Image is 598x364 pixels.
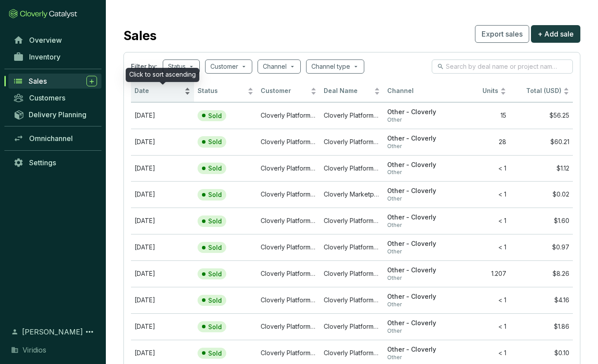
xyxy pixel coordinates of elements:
td: $4.16 [510,287,573,313]
td: Cloverly Platform Buyer [257,129,320,155]
span: Other [387,222,443,229]
td: Nov 28 2024 [131,155,194,182]
span: [PERSON_NAME] [22,327,83,337]
a: Settings [9,155,101,170]
span: Customers [29,93,65,102]
td: Cloverly Platform Buyer [257,181,320,208]
p: Sold [208,244,222,252]
span: Other - Cloverly [387,213,443,222]
td: Cloverly Platform Floresta Verde REDD+ Project Nov 28 [320,155,383,182]
span: Other - Cloverly [387,108,443,116]
a: Omnichannel [9,131,101,146]
span: Other - Cloverly [387,319,443,327]
span: Sales [29,77,47,85]
td: Cloverly Platform Mai Ndombe V2018 Sep 9 [320,102,383,129]
span: Other [387,143,443,150]
td: Cloverly Platform Katingan Peatland Restoration and Conservation Oct 10 [320,260,383,287]
td: Oct 12 2024 [131,234,194,260]
span: Customer [261,87,309,95]
span: Export sales [482,29,523,39]
td: Oct 01 2024 [131,313,194,340]
td: Oct 02 2024 [131,287,194,313]
td: Cloverly Platform Katingan Peatland Restoration and Conservation Oct 02 [320,287,383,313]
span: Delivery Planning [29,110,86,119]
td: Oct 10 2024 [131,260,194,287]
p: Sold [208,164,222,172]
td: Cloverly Platform Buyer [257,260,320,287]
th: Deal Name [320,81,383,102]
h2: Sales [123,26,157,45]
td: < 1 [447,313,510,340]
a: Sales [8,74,101,89]
span: Units [450,87,498,95]
td: $56.25 [510,102,573,129]
td: < 1 [447,208,510,234]
span: Settings [29,158,56,167]
span: Omnichannel [29,134,73,143]
input: Search by deal name or project name... [446,62,560,71]
td: Jan 15 2024 [131,181,194,208]
td: Cloverly Marketplace None Jan 15 [320,181,383,208]
th: Units [447,81,510,102]
td: $0.02 [510,181,573,208]
span: Status [198,87,246,95]
span: Total (USD) [526,87,561,94]
td: 1.207 [447,260,510,287]
td: Cloverly Platform Southern Cardamom REDD+ Dec 13 [320,129,383,155]
span: Other - Cloverly [387,134,443,143]
td: 15 [447,102,510,129]
td: Cloverly Platform Katingan Peatland Restoration and Conservation Oct 12 [320,234,383,260]
td: Cloverly Platform Katingan Peatland Restoration and Conservation Oct 26 [320,208,383,234]
span: Other - Cloverly [387,187,443,195]
td: Cloverly Platform Buyer [257,155,320,182]
span: Other [387,116,443,123]
span: Other [387,169,443,176]
td: < 1 [447,287,510,313]
td: Cloverly Platform Buyer [257,313,320,340]
p: Sold [208,270,222,278]
td: Cloverly Platform Buyer [257,208,320,234]
span: Overview [29,36,62,45]
td: Cloverly Platform Buyer [257,102,320,129]
td: $1.86 [510,313,573,340]
td: Dec 13 2024 [131,129,194,155]
td: < 1 [447,155,510,182]
p: Sold [208,112,222,120]
p: Sold [208,297,222,305]
span: Other - Cloverly [387,293,443,301]
button: + Add sale [531,25,580,43]
div: Click to sort ascending [126,68,199,82]
td: < 1 [447,234,510,260]
span: Other - Cloverly [387,266,443,275]
a: Customers [9,90,101,105]
td: $60.21 [510,129,573,155]
td: $1.12 [510,155,573,182]
td: < 1 [447,181,510,208]
p: Sold [208,191,222,199]
td: 28 [447,129,510,155]
span: Other - Cloverly [387,240,443,248]
td: Cloverly Platform Buyer [257,234,320,260]
th: Channel [384,81,447,102]
span: Other [387,248,443,255]
td: $0.97 [510,234,573,260]
p: Sold [208,217,222,225]
span: Other [387,301,443,308]
th: Date [131,81,194,102]
td: $8.26 [510,260,573,287]
button: Export sales [475,25,529,43]
span: Other [387,195,443,202]
span: Other [387,354,443,361]
span: Date [135,87,183,95]
a: Delivery Planning [9,107,101,122]
span: Viridios [22,345,46,355]
td: $1.60 [510,208,573,234]
th: Status [194,81,257,102]
span: Inventory [29,52,60,61]
td: Cloverly Platform Buyer [257,287,320,313]
span: Deal Name [324,87,372,95]
td: Cloverly Platform Mai Ndombe REDD+ Oct 01 [320,313,383,340]
p: Sold [208,323,222,331]
a: Overview [9,33,101,48]
th: Customer [257,81,320,102]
